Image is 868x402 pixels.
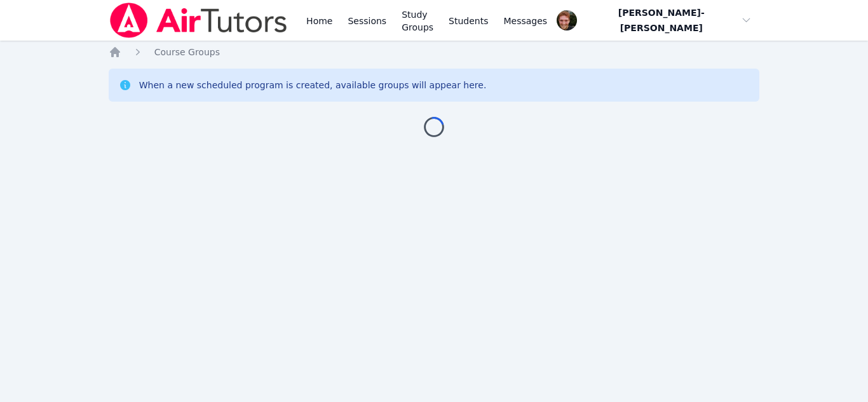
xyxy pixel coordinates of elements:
[504,15,548,27] span: Messages
[154,46,220,58] a: Course Groups
[139,79,487,91] div: When a new scheduled program is created, available groups will appear here.
[109,46,760,58] nav: Breadcrumb
[109,3,288,38] img: Air Tutors
[154,47,220,57] span: Course Groups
